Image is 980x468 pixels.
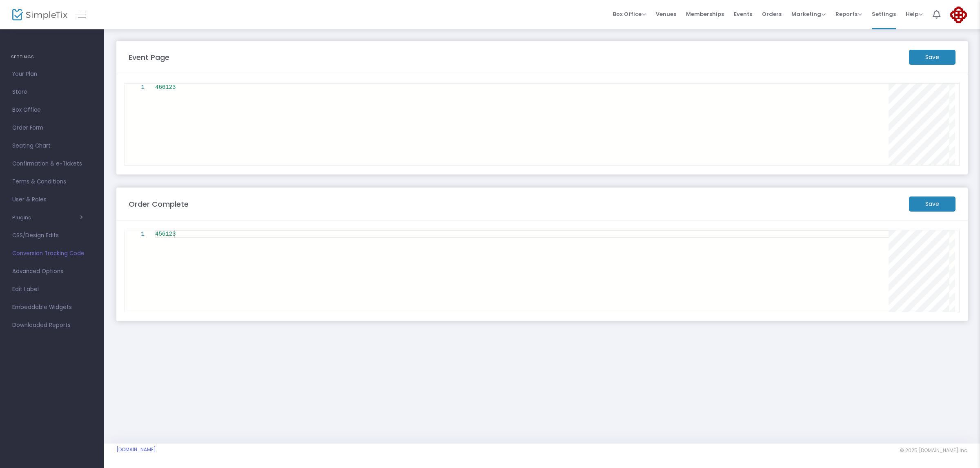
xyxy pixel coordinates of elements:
[12,105,92,115] span: Box Office
[11,49,93,65] h4: SETTINGS
[12,194,92,205] span: User & Roles
[12,177,92,187] span: Terms & Conditions
[12,159,92,169] span: Confirmation & e-Tickets
[12,123,92,133] span: Order Form
[762,4,782,24] span: Orders
[12,214,83,221] button: Plugins
[656,4,676,24] span: Venues
[12,302,92,313] span: Embeddable Widgets
[129,199,189,210] m-panel-title: Order Complete
[12,320,92,331] span: Downloaded Reports
[872,4,896,24] span: Settings
[129,84,145,91] div: 1
[116,446,156,453] a: [DOMAIN_NAME]
[686,4,724,24] span: Memberships
[835,10,862,18] span: Reports
[12,266,92,277] span: Advanced Options
[12,141,92,151] span: Seating Chart
[12,284,92,295] span: Edit Label
[155,84,176,91] span: 466123
[155,231,176,237] span: 456123
[129,230,145,238] div: 1
[909,196,955,212] m-button: Save
[734,4,752,24] span: Events
[12,87,92,97] span: Store
[155,84,156,84] textarea: Editor content;Press Alt+F1 for Accessibility Options.
[613,10,646,18] span: Box Office
[900,447,968,454] span: © 2025 [DOMAIN_NAME] Inc.
[791,10,826,18] span: Marketing
[129,52,169,63] m-panel-title: Event Page
[12,248,92,259] span: Conversion Tracking Code
[12,69,92,79] span: Your Plan
[906,10,923,18] span: Help
[12,230,92,241] span: CSS/Design Edits
[909,50,955,65] m-button: Save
